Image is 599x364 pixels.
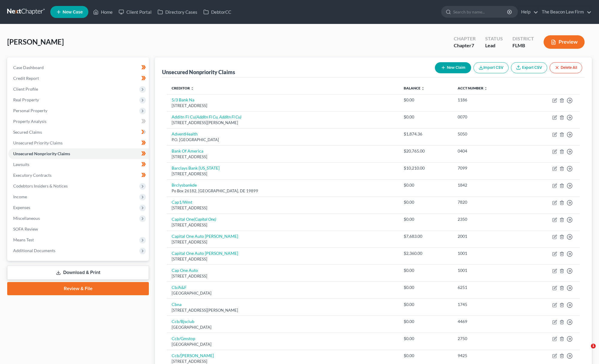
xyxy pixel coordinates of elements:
[404,267,448,273] div: $0.00
[13,76,39,81] span: Credit Report
[404,353,448,359] div: $0.00
[404,182,448,188] div: $0.00
[458,336,518,342] div: 2750
[458,267,518,273] div: 1001
[172,199,192,205] a: Cap1/Wmt
[512,35,534,42] div: District
[458,319,518,325] div: 4469
[13,248,55,253] span: Additional Documents
[172,251,238,256] a: Capital One Auto [PERSON_NAME]
[458,114,518,120] div: 0070
[13,65,44,70] span: Case Dashboard
[8,170,149,181] a: Executory Contracts
[458,86,488,90] a: Acct Number unfold_more
[544,35,585,49] button: Preview
[579,344,593,358] iframe: Intercom live chat
[7,37,64,46] span: [PERSON_NAME]
[8,148,149,159] a: Unsecured Nonpriority Claims
[90,7,116,17] a: Home
[172,273,394,279] div: [STREET_ADDRESS]
[172,137,394,143] div: P.O. [GEOGRAPHIC_DATA]
[13,97,39,102] span: Real Property
[454,42,476,49] div: Chapter
[172,182,197,188] a: Brclysbankde
[172,148,203,153] a: Bank Of America
[458,148,518,154] div: 0404
[172,205,394,211] div: [STREET_ADDRESS]
[172,154,394,160] div: [STREET_ADDRESS]
[13,108,47,113] span: Personal Property
[454,35,476,42] div: Chapter
[458,233,518,239] div: 2001
[172,165,220,170] a: Barclays Bank [US_STATE]
[13,130,42,135] span: Secured Claims
[63,10,83,14] span: New Case
[550,62,582,73] button: Delete All
[404,131,448,137] div: $1,874.36
[404,148,448,154] div: $20,765.00
[172,217,216,222] a: Capital One(Capital One)
[195,114,241,119] i: (Additn Fi Cu, Additn Fi Cu)
[458,216,518,222] div: 2350
[458,199,518,205] div: 7820
[172,222,394,228] div: [STREET_ADDRESS]
[172,114,241,119] a: Additn Fi Cu(Additn Fi Cu, Additn Fi Cu)
[512,42,534,49] div: FLMB
[458,284,518,290] div: 6251
[172,86,194,90] a: Creditor unfold_more
[194,217,216,222] i: (Capital One)
[13,119,46,124] span: Property Analysis
[172,336,195,341] a: Ccb/Gmstop
[404,199,448,205] div: $0.00
[172,120,394,126] div: [STREET_ADDRESS][PERSON_NAME]
[172,325,394,330] div: [GEOGRAPHIC_DATA]
[458,353,518,359] div: 9425
[13,226,38,232] span: SOFA Review
[8,127,149,138] a: Secured Claims
[8,62,149,73] a: Case Dashboard
[435,62,471,73] button: New Claim
[172,290,394,296] div: [GEOGRAPHIC_DATA]
[458,301,518,307] div: 1745
[172,188,394,194] div: Po Box 26182, [GEOGRAPHIC_DATA], DE 19899
[539,7,592,17] a: The Beacon Law Firm
[172,171,394,177] div: [STREET_ADDRESS]
[404,319,448,325] div: $0.00
[485,42,503,49] div: Lead
[518,7,538,17] a: Help
[458,131,518,137] div: 5050
[172,234,238,239] a: Capital One Auto [PERSON_NAME]
[458,250,518,256] div: 1001
[155,7,200,17] a: Directory Cases
[453,6,508,17] input: Search by name...
[172,353,214,358] a: Ccb/[PERSON_NAME]
[13,151,70,156] span: Unsecured Nonpriority Claims
[404,250,448,256] div: $2,360.00
[172,307,394,313] div: [STREET_ADDRESS][PERSON_NAME]
[474,62,509,73] button: Import CSV
[404,336,448,342] div: $0.00
[404,284,448,290] div: $0.00
[458,165,518,171] div: 7099
[8,224,149,234] a: SOFA Review
[485,35,503,42] div: Status
[458,97,518,103] div: 1186
[13,183,68,188] span: Codebtors Insiders & Notices
[591,344,596,348] span: 1
[13,140,63,145] span: Unsecured Priority Claims
[511,62,547,73] a: Export CSV
[172,256,394,262] div: [STREET_ADDRESS]
[172,103,394,109] div: [STREET_ADDRESS]
[404,216,448,222] div: $0.00
[404,97,448,103] div: $0.00
[13,216,40,221] span: Miscellaneous
[8,116,149,127] a: Property Analysis
[13,194,27,199] span: Income
[13,205,30,210] span: Expenses
[8,73,149,84] a: Credit Report
[172,285,187,290] a: Cb/A&F
[172,239,394,245] div: [STREET_ADDRESS]
[172,131,198,136] a: AdventHealth
[162,68,235,76] div: Unsecured Nonpriority Claims
[404,86,425,90] a: Balance unfold_more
